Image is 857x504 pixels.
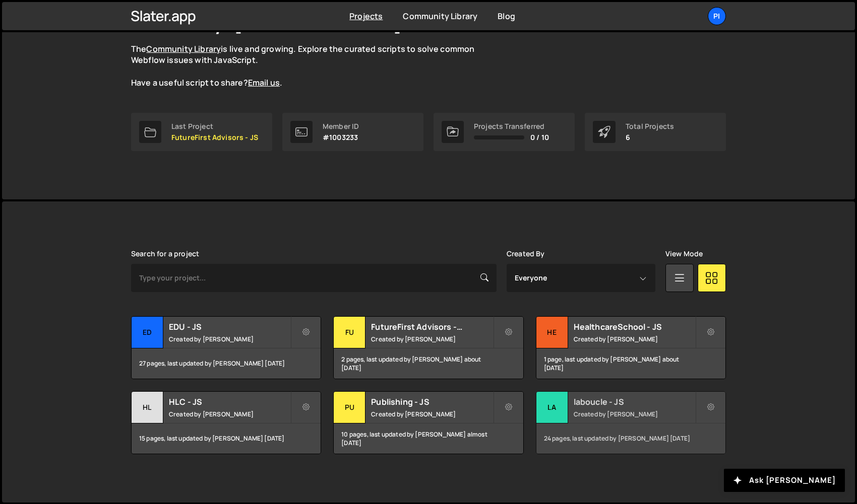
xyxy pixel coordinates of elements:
[334,423,523,454] div: 10 pages, last updated by [PERSON_NAME] almost [DATE]
[131,250,199,258] label: Search for a project
[574,396,695,407] h2: laboucle - JS
[132,348,321,379] div: 27 pages, last updated by [PERSON_NAME] [DATE]
[626,133,674,141] p: 6
[530,133,549,141] span: 0 / 10
[574,335,695,343] small: Created by [PERSON_NAME]
[131,264,497,292] input: Type your project...
[132,392,163,423] div: HL
[333,316,523,379] a: Fu FutureFirst Advisors - JS Created by [PERSON_NAME] 2 pages, last updated by [PERSON_NAME] abou...
[724,469,845,492] button: Ask [PERSON_NAME]
[371,335,493,343] small: Created by [PERSON_NAME]
[536,317,568,348] div: He
[169,321,290,332] h2: EDU - JS
[536,423,725,454] div: 24 pages, last updated by [PERSON_NAME] [DATE]
[171,133,258,141] p: FutureFirst Advisors - JS
[371,321,493,332] h2: FutureFirst Advisors - JS
[131,316,321,379] a: ED EDU - JS Created by [PERSON_NAME] 27 pages, last updated by [PERSON_NAME] [DATE]
[334,392,365,423] div: Pu
[349,11,383,22] a: Projects
[333,391,523,454] a: Pu Publishing - JS Created by [PERSON_NAME] 10 pages, last updated by [PERSON_NAME] almost [DATE]
[171,122,258,130] div: Last Project
[146,43,221,54] a: Community Library
[536,392,568,423] div: la
[323,122,359,130] div: Member ID
[403,11,477,22] a: Community Library
[334,348,523,379] div: 2 pages, last updated by [PERSON_NAME] about [DATE]
[498,11,515,22] a: Blog
[507,250,545,258] label: Created By
[169,335,290,343] small: Created by [PERSON_NAME]
[323,133,359,141] p: #1003233
[708,7,726,25] a: Pi
[536,391,726,454] a: la laboucle - JS Created by [PERSON_NAME] 24 pages, last updated by [PERSON_NAME] [DATE]
[536,348,725,379] div: 1 page, last updated by [PERSON_NAME] about [DATE]
[371,396,493,407] h2: Publishing - JS
[131,113,272,151] a: Last Project FutureFirst Advisors - JS
[169,396,290,407] h2: HLC - JS
[334,317,365,348] div: Fu
[574,321,695,332] h2: HealthcareSchool - JS
[665,250,703,258] label: View Mode
[131,43,494,89] p: The is live and growing. Explore the curated scripts to solve common Webflow issues with JavaScri...
[169,410,290,418] small: Created by [PERSON_NAME]
[371,410,493,418] small: Created by [PERSON_NAME]
[132,317,163,348] div: ED
[474,122,549,130] div: Projects Transferred
[626,122,674,130] div: Total Projects
[536,316,726,379] a: He HealthcareSchool - JS Created by [PERSON_NAME] 1 page, last updated by [PERSON_NAME] about [DATE]
[574,410,695,418] small: Created by [PERSON_NAME]
[248,77,280,88] a: Email us
[132,423,321,454] div: 15 pages, last updated by [PERSON_NAME] [DATE]
[131,391,321,454] a: HL HLC - JS Created by [PERSON_NAME] 15 pages, last updated by [PERSON_NAME] [DATE]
